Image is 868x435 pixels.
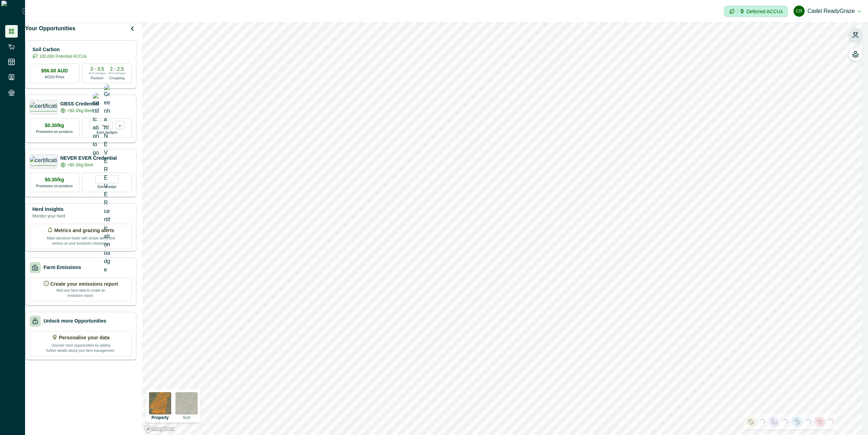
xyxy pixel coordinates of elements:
[30,102,58,109] img: certification logo
[32,213,65,219] p: Monitor your herd
[104,85,110,274] img: Greenham NEVER EVER certification badge
[55,288,107,298] p: Add your farm data to create an emissions report.
[60,100,99,108] p: GBSS Credential
[46,234,116,246] p: Make decisions faster with simple alerts and metrics on your livestock’s behaviour.
[1,1,23,22] img: Logo
[46,341,116,353] p: Uncover more opportunities by adding further details about your farm management.
[175,392,198,414] img: soil preview
[109,71,126,76] p: ACCUs/ha/pa
[54,227,115,234] p: Metrics and grazing alerts
[794,3,861,19] button: Cadel ReadyGrazeCadel ReadyGraze
[183,416,190,420] p: Soil
[110,66,124,71] p: 2 - 2.5
[60,155,117,162] p: NEVER EVER Credential
[109,76,125,81] p: Cropping
[36,183,73,189] p: Premiums on produce
[91,76,104,81] p: Pasture
[67,162,93,168] p: +$0.3/kg Beef
[45,122,64,129] p: $0.30/kg
[44,264,81,271] p: Farm Emissions
[39,53,87,60] p: 100,000 Potential ACCUs
[25,24,76,33] p: Your Opportunities
[151,416,168,420] p: Property
[118,123,121,127] p: 1+
[102,123,109,127] p: Tier 1
[741,9,744,14] p: 0
[30,156,58,163] img: certification logo
[36,129,73,134] p: Premiums on produce
[30,111,56,112] p: Greenham Beef Sustainability Standard
[747,9,783,14] p: Deferred ACCUs
[97,183,116,189] p: Earn badge
[32,46,87,53] p: Soil Carbon
[93,93,99,157] img: certification logo
[116,121,125,129] div: more credentials avaialble
[59,334,110,341] p: Personalise your data
[90,66,104,71] p: 3 - 3.5
[96,129,117,135] p: Earn badges
[149,392,171,414] img: property preview
[50,280,118,288] p: Create your emissions report
[31,165,56,166] p: Greenham NEVER EVER Beef Program
[144,425,175,433] a: Mapbox logo
[44,317,106,325] p: Unlock more Opportunities
[89,71,106,76] p: ACCUs/ha/pa
[45,74,64,80] p: ACCU Price
[142,22,862,435] canvas: Map
[32,206,65,213] p: Herd Insights
[67,108,93,114] p: +$0.3/kg Beef
[41,67,68,74] p: $56.00 AUD
[45,176,64,183] p: $0.30/kg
